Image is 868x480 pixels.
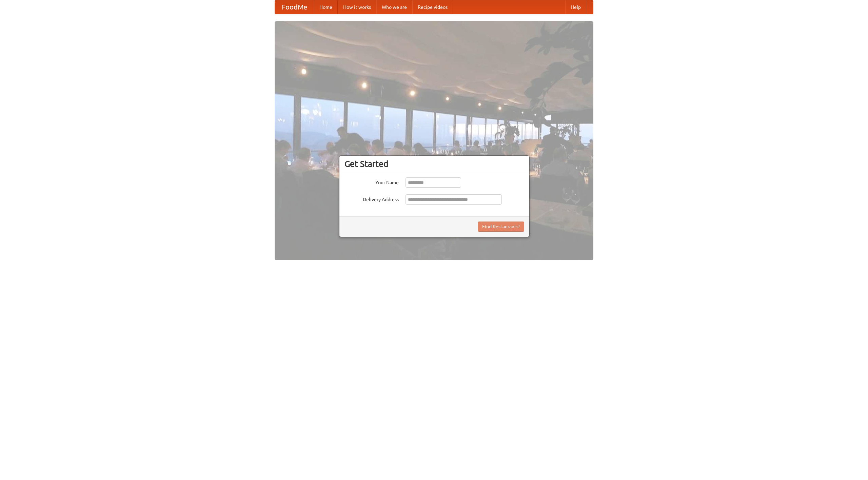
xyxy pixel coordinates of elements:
label: Your Name [344,177,399,186]
h3: Get Started [344,159,524,169]
a: Who we are [376,0,412,14]
a: Recipe videos [412,0,453,14]
label: Delivery Address [344,194,399,203]
button: Find Restaurants! [478,222,524,232]
a: Help [565,0,586,14]
a: How it works [338,0,376,14]
a: FoodMe [275,0,314,14]
a: Home [314,0,338,14]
